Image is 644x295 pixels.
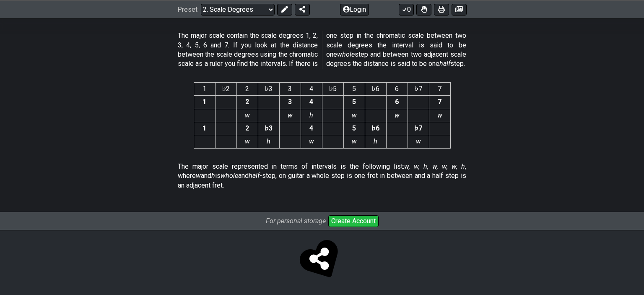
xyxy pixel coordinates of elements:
[279,82,301,95] th: 3
[177,5,197,13] span: Preset
[277,3,292,15] button: Edit Preset
[178,31,466,69] p: The major scale contain the scale degrees 1, 2, 3, 4, 5, 6 and 7. If you look at the distance bet...
[352,98,356,106] strong: 5
[265,124,273,132] strong: ♭3
[352,124,356,132] strong: 5
[201,3,275,15] select: Preset
[434,3,449,15] button: Print
[258,82,279,95] th: ♭3
[328,215,379,227] button: Create Account
[414,124,422,132] strong: ♭7
[343,82,365,95] th: 5
[309,111,313,119] em: h
[211,172,215,180] em: h
[203,124,206,132] strong: 1
[352,111,357,119] em: w
[337,50,355,58] em: whole
[322,82,343,95] th: ♭5
[404,162,465,170] em: w, w, h, w, w, w, h
[309,137,314,145] em: w
[245,111,250,119] em: w
[429,82,450,95] th: 7
[215,82,236,95] th: ♭2
[194,82,215,95] th: 1
[371,124,379,132] strong: ♭6
[249,172,260,180] em: half
[439,60,450,68] em: half
[266,217,326,225] i: For personal storage
[245,98,249,106] strong: 2
[437,111,442,119] em: w
[196,172,201,180] em: w
[438,98,441,106] strong: 7
[395,98,399,106] strong: 6
[267,137,270,145] em: h
[288,111,293,119] em: w
[178,162,466,190] p: The major scale represented in terms of intervals is the following list: , where and is and -step...
[288,98,292,106] strong: 3
[301,82,322,95] th: 4
[295,3,310,15] button: Share Preset
[399,3,414,15] button: 0
[352,137,357,145] em: w
[386,82,408,95] th: 6
[340,3,369,15] button: Login
[374,137,377,145] em: h
[203,98,206,106] strong: 1
[302,241,342,282] span: Click to store and share!
[395,111,400,119] em: w
[245,137,250,145] em: w
[236,82,258,95] th: 2
[416,3,431,15] button: Toggle Dexterity for all fretkits
[416,137,421,145] em: w
[365,82,386,95] th: ♭6
[309,124,313,132] strong: 4
[245,124,249,132] strong: 2
[452,3,467,15] button: Create image
[309,98,313,106] strong: 4
[221,172,238,180] em: whole
[408,82,429,95] th: ♭7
